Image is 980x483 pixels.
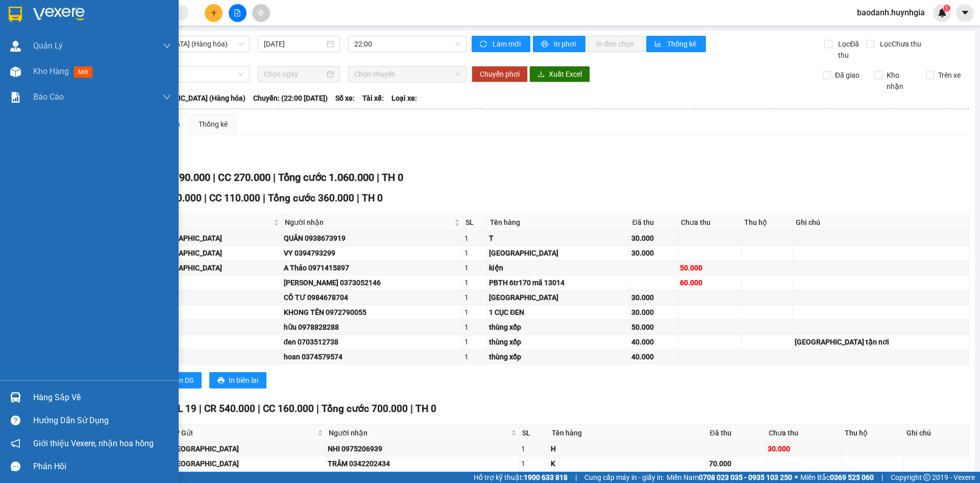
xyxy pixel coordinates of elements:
[362,93,384,104] span: Tài xế:
[391,93,417,104] span: Loại xe:
[464,307,486,318] div: 1
[489,336,628,348] div: thùng xốp
[480,40,488,49] span: sync
[153,307,280,318] div: Vạn Giã
[489,247,628,259] div: [GEOGRAPHIC_DATA]
[151,290,282,305] td: Vạn Giã
[489,277,628,288] div: PBTH 6tr170 mã 13014
[209,192,260,204] span: CC 110.000
[487,214,630,231] th: Tên hàng
[153,277,280,288] div: Vạn Giã
[464,351,486,362] div: 1
[554,38,577,50] span: In phơi
[170,427,315,439] span: VP Gửi
[252,4,270,22] button: aim
[33,413,171,428] div: Hướng dẫn sử dụng
[831,70,864,81] span: Đã giao
[631,321,676,333] div: 50.000
[881,472,883,483] span: |
[709,458,764,469] div: 70.000
[205,4,223,22] button: plus
[631,292,676,303] div: 30.000
[151,261,282,275] td: Ninh Hòa
[630,214,678,231] th: Đã thu
[151,231,282,246] td: Ninh Hòa
[153,351,280,362] div: Vạn Giã
[151,335,282,350] td: Vạn Giã
[153,233,280,244] div: [GEOGRAPHIC_DATA]
[904,425,969,442] th: Ghi chú
[588,36,644,52] button: In đơn chọn
[876,38,923,50] span: Lọc Chưa thu
[33,437,154,450] span: Giới thiệu Vexere, nhận hoa hồng
[849,6,933,19] span: baodanh.huynhgia
[793,214,969,231] th: Ghi chú
[923,474,930,481] span: copyright
[943,5,950,12] sup: 1
[163,42,171,50] span: down
[795,336,967,348] div: [GEOGRAPHIC_DATA] tận nơi
[11,462,20,471] span: message
[795,475,798,479] span: ⚪️
[33,39,63,52] span: Quản Lý
[153,321,280,333] div: Vạn Giã
[217,377,225,385] span: printer
[218,171,271,183] span: CC 270.000
[33,390,171,405] div: Hàng sắp về
[742,214,793,231] th: Thu hộ
[158,372,202,388] button: printerIn DS
[10,66,21,77] img: warehouse-icon
[524,473,568,481] strong: 1900 633 818
[151,192,202,204] span: CR 250.000
[464,321,486,333] div: 1
[151,305,282,320] td: Vạn Giã
[11,439,20,448] span: notification
[834,38,866,61] span: Lọc Đã thu
[956,4,974,22] button: caret-down
[328,443,518,454] div: NHI 0975206939
[153,262,280,273] div: [GEOGRAPHIC_DATA]
[10,92,21,103] img: solution-icon
[489,292,628,303] div: [GEOGRAPHIC_DATA]
[489,351,628,362] div: thùng xốp
[521,458,547,469] div: 1
[842,425,904,442] th: Thu hộ
[285,217,452,228] span: Người nhận
[264,68,325,80] input: Chọn ngày
[934,70,965,81] span: Trên xe
[533,36,585,52] button: printerIn phơi
[11,416,20,425] span: question-circle
[541,40,550,49] span: printer
[646,36,706,52] button: bar-chartThống kê
[667,38,698,50] span: Thống kê
[463,214,488,231] th: SL
[328,458,518,469] div: TRÂM 0342202434
[699,473,792,481] strong: 0708 023 035 - 0935 103 250
[575,472,577,483] span: |
[169,458,324,469] div: [GEOGRAPHIC_DATA]
[329,427,509,439] span: Người nhận
[284,321,461,333] div: hữu 0978828288
[322,403,408,415] span: Tổng cước 700.000
[169,443,324,454] div: [GEOGRAPHIC_DATA]
[680,262,740,273] div: 50.000
[273,171,276,183] span: |
[229,375,258,386] span: In biên lai
[171,403,197,415] span: SL 19
[464,233,486,244] div: 1
[158,171,210,183] span: CR 790.000
[284,247,461,259] div: VY 0394793299
[631,233,676,244] div: 30.000
[354,36,460,52] span: 22:00
[168,456,326,471] td: Ninh Hòa
[284,307,461,318] div: KHONG TÊN 0972790055
[489,262,628,273] div: kiện
[489,307,628,318] div: 1 CỤC ĐEN
[278,171,374,183] span: Tổng cước 1.060.000
[210,9,217,16] span: plus
[354,66,460,82] span: Chọn chuyến
[204,192,207,204] span: |
[654,40,663,49] span: bar-chart
[284,292,461,303] div: CÔ TƯ 0984678704
[938,8,947,17] img: icon-new-feature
